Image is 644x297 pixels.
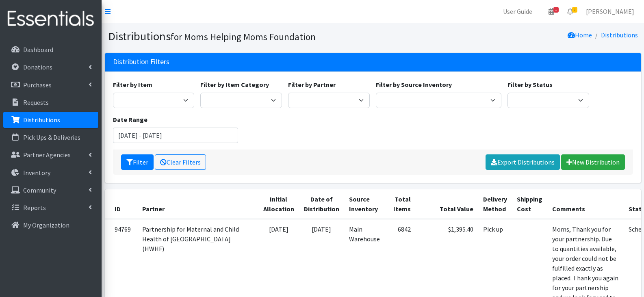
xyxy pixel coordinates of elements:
[23,81,52,89] p: Purchases
[3,77,98,93] a: Purchases
[288,80,336,89] label: Filter by Partner
[113,80,152,89] label: Filter by Item
[561,154,625,170] a: New Distribution
[113,58,169,66] h3: Distribution Filters
[3,199,98,216] a: Reports
[23,116,60,124] p: Distributions
[258,189,299,219] th: Initial Allocation
[23,221,69,229] p: My Organization
[3,112,98,128] a: Distributions
[121,154,154,170] button: Filter
[113,115,147,124] label: Date Range
[572,7,577,13] span: 8
[547,189,624,219] th: Comments
[344,189,385,219] th: Source Inventory
[113,128,239,143] input: January 1, 2011 - December 31, 2011
[105,189,137,219] th: ID
[137,189,258,219] th: Partner
[23,169,50,177] p: Inventory
[23,151,71,159] p: Partner Agencies
[497,3,539,20] a: User Guide
[171,31,316,43] small: for Moms Helping Moms Foundation
[3,182,98,198] a: Community
[601,31,638,39] a: Distributions
[507,80,553,89] label: Filter by Status
[3,217,98,233] a: My Organization
[579,3,641,20] a: [PERSON_NAME]
[561,3,579,20] a: 8
[3,94,98,111] a: Requests
[3,165,98,181] a: Inventory
[376,80,452,89] label: Filter by Source Inventory
[486,154,560,170] a: Export Distributions
[416,189,478,219] th: Total Value
[553,7,559,13] span: 1
[568,31,592,39] a: Home
[299,189,344,219] th: Date of Distribution
[542,3,561,20] a: 1
[200,80,269,89] label: Filter by Item Category
[108,29,370,43] h1: Distributions
[3,147,98,163] a: Partner Agencies
[23,98,49,106] p: Requests
[23,63,52,71] p: Donations
[23,186,56,194] p: Community
[478,189,512,219] th: Delivery Method
[3,41,98,58] a: Dashboard
[23,46,53,54] p: Dashboard
[155,154,206,170] a: Clear Filters
[512,189,547,219] th: Shipping Cost
[3,59,98,75] a: Donations
[23,204,46,212] p: Reports
[385,189,416,219] th: Total Items
[23,133,80,141] p: Pick Ups & Deliveries
[3,5,98,33] img: HumanEssentials
[3,129,98,145] a: Pick Ups & Deliveries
